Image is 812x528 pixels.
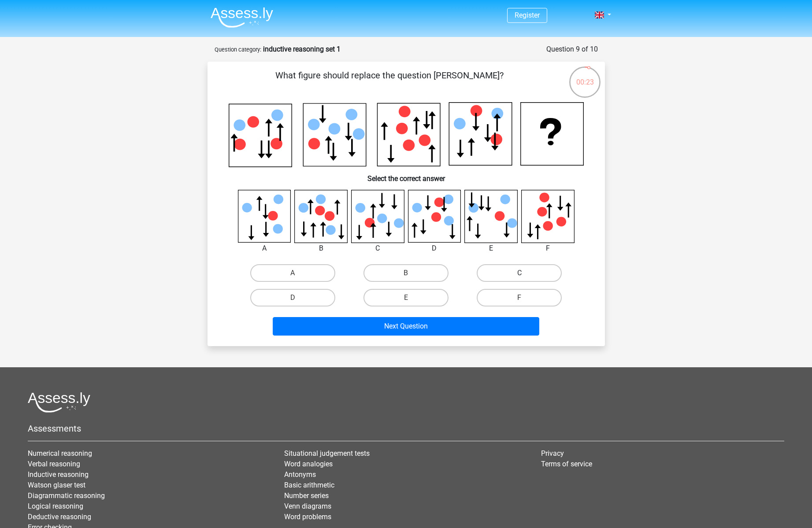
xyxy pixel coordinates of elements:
[477,264,562,282] label: C
[541,449,564,458] a: Privacy
[284,449,370,458] a: Situational judgement tests
[401,243,468,254] div: D
[568,66,601,88] div: 00:23
[288,243,354,254] div: B
[28,491,105,500] a: Diagrammatic reasoning
[515,11,540,19] a: Register
[250,289,335,306] label: D
[28,392,90,413] img: Assessly logo
[28,481,85,489] a: Watson glaser test
[250,264,335,282] label: A
[231,243,298,254] div: A
[211,7,273,28] img: Assessly
[215,46,261,53] small: Question category:
[541,460,592,468] a: Terms of service
[284,460,333,468] a: Word analogies
[273,317,539,336] button: Next Question
[515,243,581,254] div: F
[284,513,331,521] a: Word problems
[345,243,411,254] div: C
[363,289,449,306] label: E
[458,243,524,254] div: E
[363,264,449,282] label: B
[284,502,331,510] a: Venn diagrams
[28,470,89,479] a: Inductive reasoning
[546,44,598,55] div: Question 9 of 10
[263,45,341,53] strong: inductive reasoning set 1
[284,491,329,500] a: Number series
[28,460,80,468] a: Verbal reasoning
[28,513,91,521] a: Deductive reasoning
[28,423,784,434] h5: Assessments
[477,289,562,306] label: F
[28,449,92,458] a: Numerical reasoning
[284,481,334,489] a: Basic arithmetic
[28,502,83,510] a: Logical reasoning
[284,470,316,479] a: Antonyms
[222,69,558,95] p: What figure should replace the question [PERSON_NAME]?
[222,167,591,183] h6: Select the correct answer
